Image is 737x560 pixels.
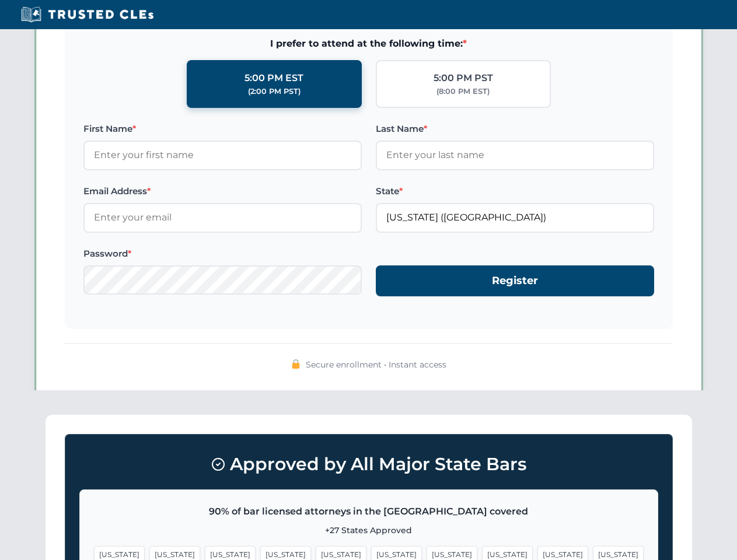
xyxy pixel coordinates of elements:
[83,247,362,261] label: Password
[291,359,301,369] img: 🔒
[79,449,658,480] h3: Approved by All Major State Bars
[376,122,654,136] label: Last Name
[83,122,362,136] label: First Name
[83,141,362,170] input: Enter your first name
[244,71,303,86] div: 5:00 PM EST
[83,203,362,232] input: Enter your email
[306,358,446,371] span: Secure enrollment • Instant access
[18,6,157,23] img: Trusted CLEs
[376,265,654,296] button: Register
[248,86,301,97] div: (2:00 PM PST)
[94,504,644,519] p: 90% of bar licensed attorneys in the [GEOGRAPHIC_DATA] covered
[376,141,654,170] input: Enter your last name
[94,524,644,537] p: +27 States Approved
[436,86,490,97] div: (8:00 PM EST)
[83,184,362,198] label: Email Address
[376,203,654,232] input: Florida (FL)
[434,71,493,86] div: 5:00 PM PST
[83,36,654,51] span: I prefer to attend at the following time:
[376,184,654,198] label: State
